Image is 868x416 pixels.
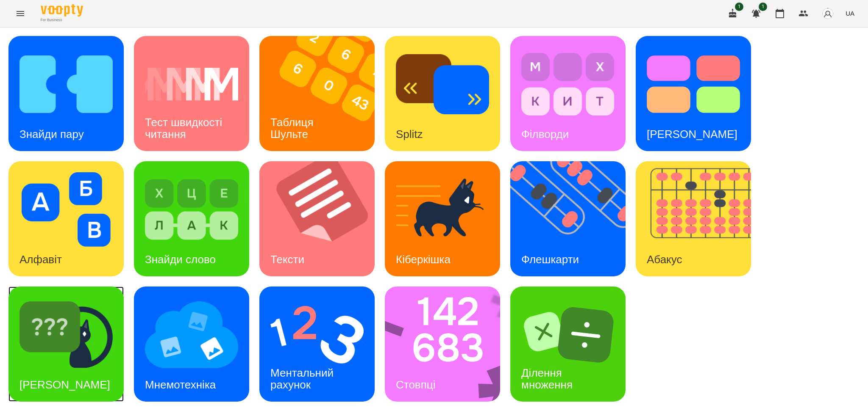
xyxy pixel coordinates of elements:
img: Ментальний рахунок [270,298,364,372]
span: UA [846,9,854,18]
span: 1 [759,3,767,11]
h3: [PERSON_NAME] [19,378,110,391]
img: Тексти [259,161,385,276]
button: UA [842,6,858,21]
a: АбакусАбакус [636,161,751,276]
a: МнемотехнікаМнемотехніка [134,287,249,402]
img: Знайди пару [19,47,113,121]
h3: Стовпці [396,378,435,391]
a: Тест швидкості читанняТест швидкості читання [134,36,249,151]
h3: Знайди слово [145,253,216,266]
a: Ментальний рахунокМентальний рахунок [259,287,375,402]
img: Абакус [636,161,762,276]
img: Voopty Logo [41,4,83,17]
img: Тест швидкості читання [145,47,238,121]
img: Флешкарти [510,161,636,276]
h3: Філворди [521,128,569,141]
h3: Таблиця Шульте [270,116,317,140]
a: ФілвордиФілворди [510,36,626,151]
h3: Абакус [647,253,682,266]
img: Кіберкішка [396,172,489,247]
img: Ділення множення [521,298,615,372]
a: Знайди паруЗнайди пару [8,36,124,151]
img: Таблиця Шульте [259,36,385,151]
a: Знайди словоЗнайди слово [134,161,249,276]
img: Тест Струпа [647,47,740,121]
button: Menu [10,3,31,24]
img: avatar_s.png [822,8,834,19]
a: Ділення множенняДілення множення [510,287,626,402]
h3: Ментальний рахунок [270,366,337,391]
a: ТекстиТексти [259,161,375,276]
img: Знайди слово [145,172,238,247]
h3: Ділення множення [521,366,573,391]
h3: Мнемотехніка [145,378,216,391]
span: For Business [41,17,83,23]
img: Алфавіт [19,172,113,247]
img: Філворди [521,47,615,121]
a: АлфавітАлфавіт [8,161,124,276]
a: Таблиця ШультеТаблиця Шульте [259,36,375,151]
img: Стовпці [385,287,511,402]
h3: Тексти [270,253,304,266]
a: ФлешкартиФлешкарти [510,161,626,276]
img: Знайди Кіберкішку [19,298,113,372]
h3: [PERSON_NAME] [647,128,737,141]
a: СтовпціСтовпці [385,287,500,402]
span: 1 [735,3,743,11]
h3: Кіберкішка [396,253,451,266]
img: Мнемотехніка [145,298,238,372]
a: Тест Струпа[PERSON_NAME] [636,36,751,151]
a: SplitzSplitz [385,36,500,151]
h3: Флешкарти [521,253,579,266]
a: КіберкішкаКіберкішка [385,161,500,276]
a: Знайди Кіберкішку[PERSON_NAME] [8,287,124,402]
img: Splitz [396,47,489,121]
h3: Алфавіт [19,253,62,266]
h3: Тест швидкості читання [145,116,225,140]
h3: Знайди пару [19,128,84,141]
h3: Splitz [396,128,423,141]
